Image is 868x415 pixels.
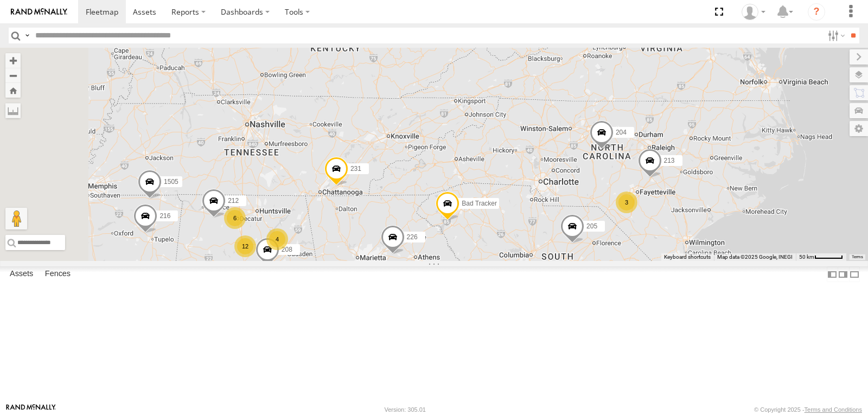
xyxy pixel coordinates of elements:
[616,128,627,136] span: 204
[664,253,711,261] button: Keyboard shortcuts
[5,68,21,83] button: Zoom out
[11,8,67,16] img: rand-logo.svg
[754,406,862,413] div: © Copyright 2025 -
[838,266,848,282] label: Dock Summary Table to the Right
[586,222,597,230] span: 205
[664,157,675,164] span: 213
[462,199,497,207] span: Bad Tracker
[159,212,170,220] span: 216
[6,404,56,415] a: Visit our Website
[849,266,860,282] label: Hide Summary Table
[266,228,288,250] div: 4
[407,233,418,241] span: 226
[40,267,76,282] label: Fences
[350,165,361,173] span: 231
[5,83,21,98] button: Zoom Home
[824,28,847,43] label: Search Filter Options
[282,246,292,253] span: 208
[5,103,21,118] label: Measure
[799,254,814,260] span: 50 km
[796,253,846,261] button: Map Scale: 50 km per 49 pixels
[385,406,426,413] div: Version: 305.01
[164,178,178,186] span: 1505
[4,267,39,282] label: Assets
[850,121,868,136] label: Map Settings
[717,254,793,260] span: Map data ©2025 Google, INEGI
[808,3,825,21] i: ?
[224,207,246,229] div: 6
[827,266,838,282] label: Dock Summary Table to the Left
[234,235,256,257] div: 12
[616,191,637,213] div: 3
[852,255,863,259] a: Terms
[805,406,862,413] a: Terms and Conditions
[23,28,31,43] label: Search Query
[5,208,27,229] button: Drag Pegman onto the map to open Street View
[228,197,239,205] span: 212
[738,4,769,20] div: EDWARD EDMONDSON
[5,53,21,68] button: Zoom in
